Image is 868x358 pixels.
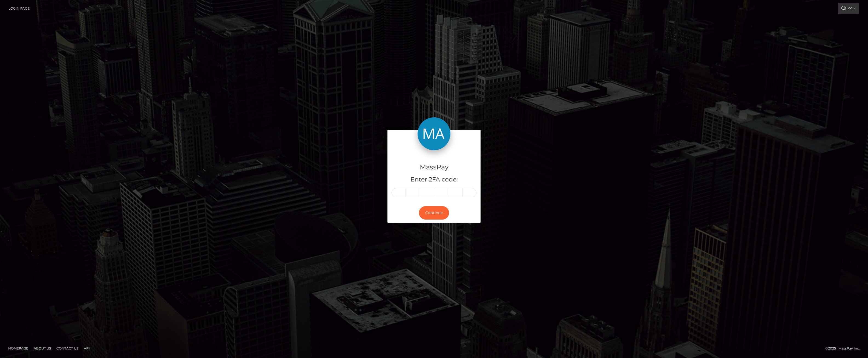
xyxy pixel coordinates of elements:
a: About Us [31,344,53,353]
a: Contact Us [54,344,81,353]
h4: MassPay [392,163,476,172]
a: Login [838,3,859,14]
img: MassPay [418,117,450,150]
button: Continue [419,206,449,220]
a: Homepage [6,344,30,353]
a: Login Page [8,3,30,14]
div: © 2025 , MassPay Inc. [825,345,864,351]
a: API [82,344,92,353]
h5: Enter 2FA code: [392,175,476,184]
